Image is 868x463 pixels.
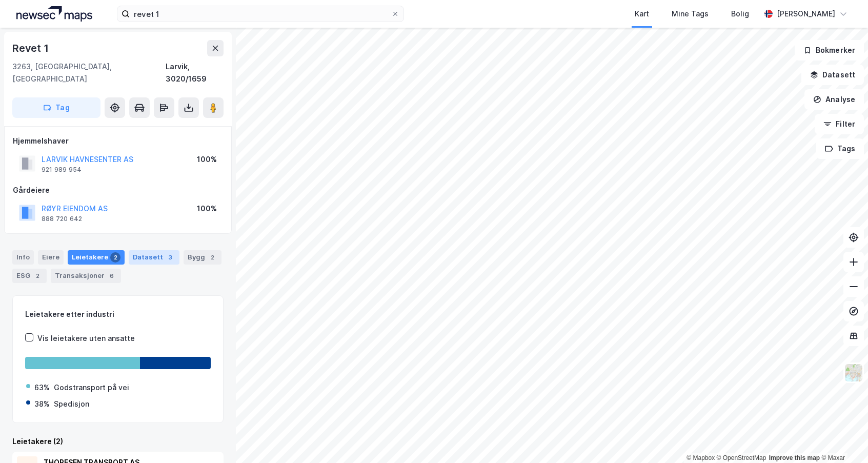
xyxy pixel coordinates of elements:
div: Larvik, 3020/1659 [166,61,224,85]
div: Leietakere [68,250,125,265]
div: Eiere [38,250,64,265]
div: 100% [197,153,217,166]
div: Bolig [731,8,749,20]
div: 921 989 954 [42,166,82,174]
button: Tag [12,97,100,118]
button: Bokmerker [795,40,864,61]
div: Mine Tags [672,8,709,20]
button: Analyse [804,89,864,110]
a: Mapbox [687,454,715,461]
div: ESG [12,269,47,283]
div: Leietakere (2) [12,435,224,448]
div: Gårdeiere [13,184,223,196]
div: 2 [207,252,217,263]
div: 888 720 642 [42,215,82,223]
div: Godstransport på vei [54,381,129,394]
div: 3 [165,252,175,263]
div: Datasett [129,250,179,265]
a: Improve this map [769,454,820,461]
div: 100% [197,203,217,215]
div: Kontrollprogram for chat [817,414,868,463]
div: [PERSON_NAME] [777,8,835,20]
div: Kart [635,8,649,20]
img: logo.a4113a55bc3d86da70a041830d287a7e.svg [16,6,92,22]
div: Info [12,250,34,265]
img: Z [844,363,863,383]
button: Datasett [801,65,864,85]
button: Tags [816,138,864,159]
div: Hjemmelshaver [13,135,223,147]
div: 38% [34,398,50,410]
div: Spedisjon [54,398,89,410]
div: 3263, [GEOGRAPHIC_DATA], [GEOGRAPHIC_DATA] [12,61,166,85]
input: Søk på adresse, matrikkel, gårdeiere, leietakere eller personer [130,6,391,22]
div: 63% [34,381,50,394]
div: Leietakere etter industri [25,308,211,320]
div: 2 [110,252,120,263]
div: Transaksjoner [51,269,121,283]
a: OpenStreetMap [717,454,766,461]
div: Vis leietakere uten ansatte [37,332,135,345]
button: Filter [815,114,864,134]
div: 2 [32,271,43,281]
div: 6 [107,271,117,281]
div: Bygg [184,250,221,265]
div: Revet 1 [12,40,51,56]
iframe: Chat Widget [817,414,868,463]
